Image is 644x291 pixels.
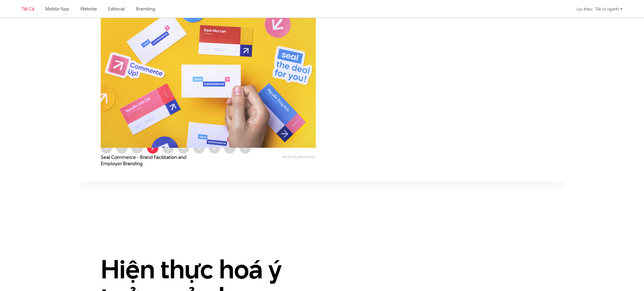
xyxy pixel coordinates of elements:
div: , [230,154,316,164]
a: Branding [298,155,316,159]
a: Seal Commerce - Brand Facilitation andEmployer Branding [101,154,202,167]
span: Seal Commerce - Brand Facilitation and [101,154,202,167]
img: Rebranding SEAL ECOM Shopify [101,4,316,148]
span: Employer Branding [101,160,143,167]
a: Editorial [108,6,125,12]
a: Website [80,6,97,12]
a: Website [282,155,297,159]
a: Branding [136,6,155,12]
